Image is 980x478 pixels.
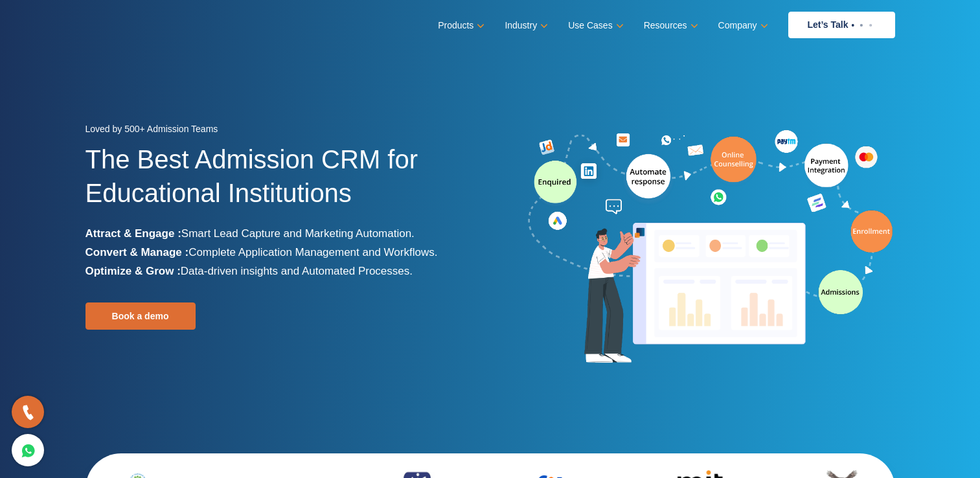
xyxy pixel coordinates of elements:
a: Products [438,16,482,35]
span: Smart Lead Capture and Marketing Automation. [181,227,415,240]
b: Convert & Manage : [85,246,189,258]
a: Use Cases [568,16,621,35]
a: Industry [505,16,545,35]
a: Resources [644,16,696,35]
a: Let’s Talk [788,12,895,38]
h1: The Best Admission CRM for Educational Institutions [85,142,481,224]
img: admission-software-home-page-header [526,127,895,369]
span: Complete Application Management and Workflows. [188,246,437,258]
a: Company [718,16,766,35]
b: Optimize & Grow : [85,265,181,277]
div: Loved by 500+ Admission Teams [85,120,481,142]
a: Book a demo [85,302,196,330]
span: Data-driven insights and Automated Processes. [181,265,413,277]
b: Attract & Engage : [85,227,181,240]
